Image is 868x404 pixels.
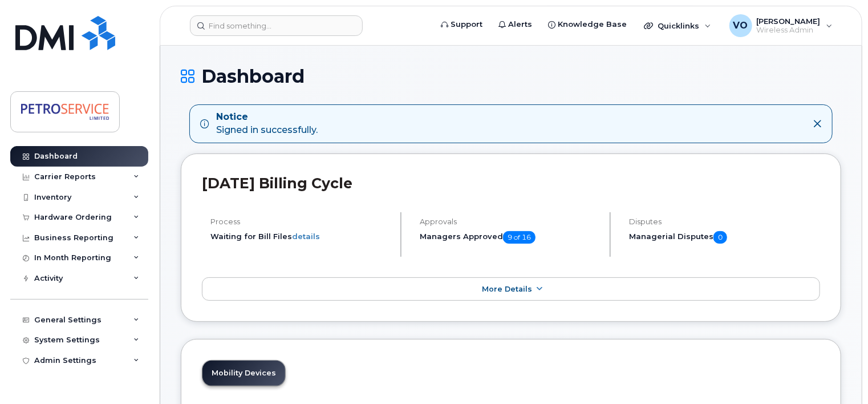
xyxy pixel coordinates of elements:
a: Mobility Devices [202,361,285,386]
strong: Notice [216,111,318,124]
h1: Dashboard [181,66,841,86]
div: Signed in successfully. [216,111,318,137]
li: Waiting for Bill Files [210,231,391,242]
h5: Managerial Disputes [629,231,820,244]
a: details [292,232,320,241]
span: 0 [713,231,727,244]
span: More Details [482,285,532,293]
h4: Approvals [420,217,600,226]
span: 9 of 16 [503,231,536,244]
h5: Managers Approved [420,231,600,244]
h4: Process [210,217,391,226]
h2: [DATE] Billing Cycle [202,175,820,192]
h4: Disputes [629,217,820,226]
